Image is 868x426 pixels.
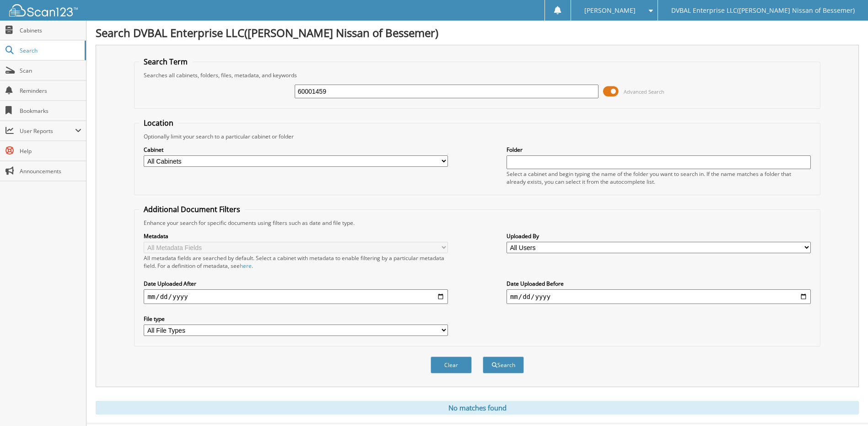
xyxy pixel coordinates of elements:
[20,147,81,155] span: Help
[144,254,448,270] div: All metadata fields are searched by default. Select a cabinet with metadata to enable filtering b...
[20,27,81,34] span: Cabinets
[507,280,811,288] label: Date Uploaded Before
[20,127,75,135] span: User Reports
[96,401,859,415] div: No matches found
[96,25,859,40] h1: Search DVBAL Enterprise LLC([PERSON_NAME] Nissan of Bessemer)
[507,146,811,154] label: Folder
[20,47,80,54] span: Search
[483,357,524,373] button: Search
[507,232,811,240] label: Uploaded By
[20,67,81,75] span: Scan
[20,87,81,95] span: Reminders
[20,167,81,175] span: Announcements
[139,204,245,214] legend: Additional Document Filters
[139,219,815,227] div: Enhance your search for specific documents using filters such as date and file type.
[240,262,252,270] a: here
[139,133,815,140] div: Optionally limit your search to a particular cabinet or folder
[431,357,472,373] button: Clear
[144,280,448,288] label: Date Uploaded After
[507,170,811,186] div: Select a cabinet and begin typing the name of the folder you want to search in. If the name match...
[144,289,448,304] input: start
[20,107,81,115] span: Bookmarks
[144,232,448,240] label: Metadata
[9,4,78,16] img: scan123-logo-white.svg
[139,71,815,79] div: Searches all cabinets, folders, files, metadata, and keywords
[139,118,178,128] legend: Location
[584,8,636,13] span: [PERSON_NAME]
[624,88,664,95] span: Advanced Search
[671,8,855,13] span: DVBAL Enterprise LLC([PERSON_NAME] Nissan of Bessemer)
[144,315,448,323] label: File type
[144,146,448,154] label: Cabinet
[507,289,811,304] input: end
[139,57,192,67] legend: Search Term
